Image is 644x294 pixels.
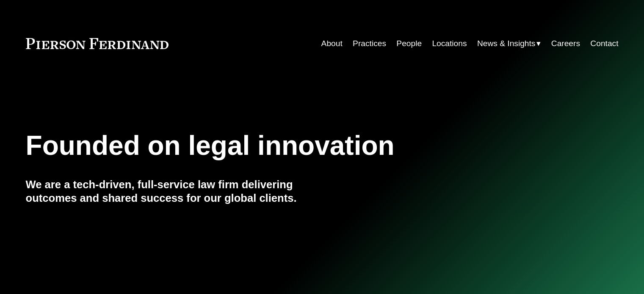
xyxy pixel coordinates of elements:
a: Locations [432,36,467,52]
a: Careers [551,36,580,52]
a: About [321,36,343,52]
span: News & Insights [477,36,536,51]
a: Practices [353,36,386,52]
a: Contact [590,36,618,52]
a: folder dropdown [477,36,541,52]
h4: We are a tech-driven, full-service law firm delivering outcomes and shared success for our global... [26,178,322,205]
h1: Founded on legal innovation [26,130,520,161]
a: People [396,36,422,52]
